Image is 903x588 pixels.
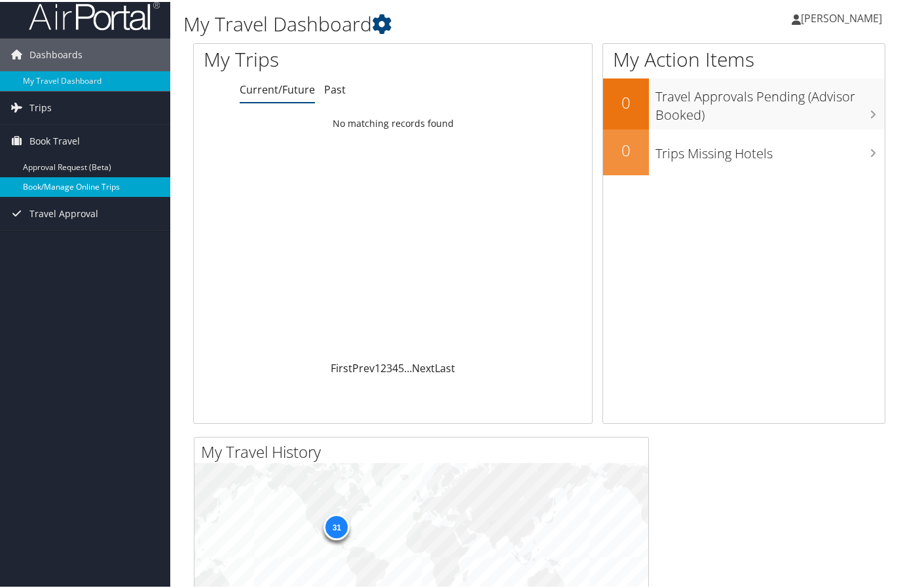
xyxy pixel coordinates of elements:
h2: 0 [603,90,649,112]
h2: 0 [603,137,649,160]
a: 0Travel Approvals Pending (Advisor Booked) [603,77,885,127]
span: … [404,359,412,373]
td: No matching records found [194,110,592,133]
span: Trips [29,90,52,122]
span: Dashboards [29,37,83,69]
a: 0Trips Missing Hotels [603,128,885,173]
a: Prev [352,359,375,373]
span: [PERSON_NAME] [801,9,882,24]
a: 3 [386,359,392,373]
span: Travel Approval [29,196,98,228]
a: Current/Future [240,80,315,95]
a: 5 [398,359,404,373]
h1: My Trips [204,44,416,71]
a: Last [435,359,455,373]
a: 4 [392,359,398,373]
h1: My Travel Dashboard [183,9,658,36]
div: 31 [323,512,350,538]
h3: Travel Approvals Pending (Advisor Booked) [655,79,885,122]
a: 2 [380,359,386,373]
a: Next [412,359,435,373]
a: First [331,359,352,373]
h1: My Action Items [603,44,885,71]
a: 1 [375,359,380,373]
a: Past [324,80,346,95]
span: Book Travel [29,123,80,156]
h3: Trips Missing Hotels [655,136,885,161]
h2: My Travel History [201,439,648,461]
